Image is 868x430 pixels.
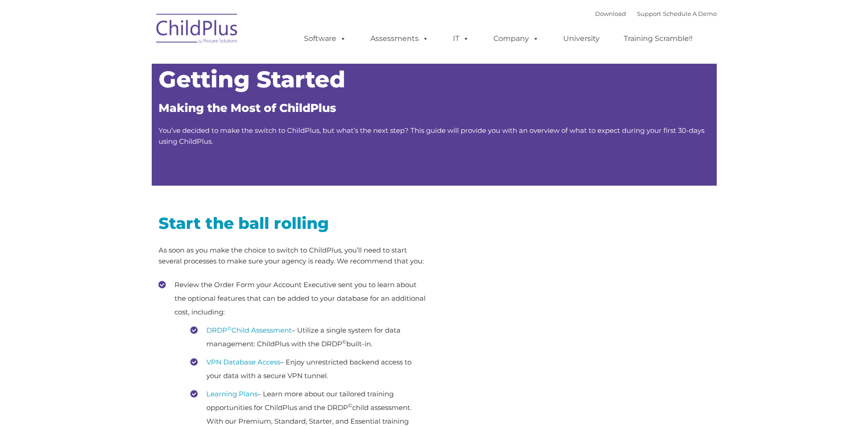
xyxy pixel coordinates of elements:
span: Making the Most of ChildPlus [159,101,336,115]
sup: © [342,339,346,345]
img: ChildPlus by Procare Solutions [152,7,243,53]
font: | [595,10,717,17]
span: You’ve decided to make the switch to ChildPlus, but what’s the next step? This guide will provide... [159,126,704,146]
a: Assessments [361,30,438,48]
sup: © [227,325,231,331]
h2: Start the ball rolling [159,213,427,233]
a: Software [295,30,355,48]
a: Company [484,30,548,48]
a: Learning Plans [206,390,257,398]
p: As soon as you make the choice to switch to ChildPlus, you’ll need to start several processes to ... [159,245,427,267]
sup: © [348,402,352,409]
a: IT [444,30,478,48]
a: DRDP©Child Assessment [206,326,292,334]
a: Download [595,10,626,17]
li: – Utilize a single system for data management: ChildPlus with the DRDP built-in. [190,324,427,351]
a: Schedule A Demo [663,10,717,17]
a: Training Scramble!! [615,30,702,48]
a: Support [637,10,661,17]
a: VPN Database Access [206,358,280,366]
span: Getting Started [159,66,345,93]
li: – Enjoy unrestricted backend access to your data with a secure VPN tunnel. [190,355,427,383]
a: University [554,30,609,48]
